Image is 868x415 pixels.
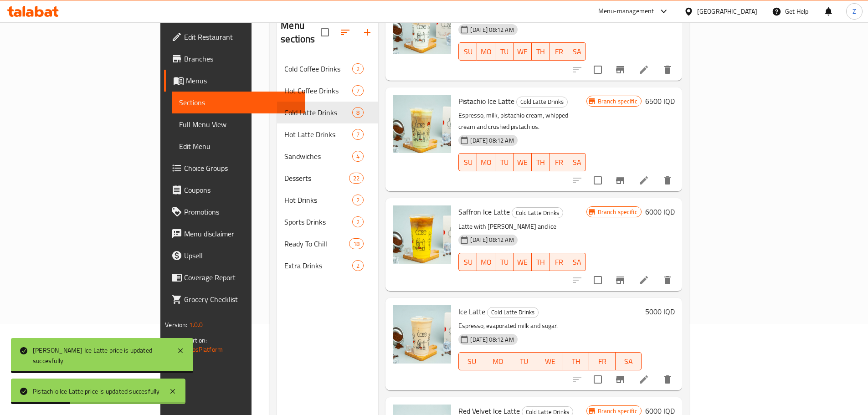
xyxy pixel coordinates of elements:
span: Full Menu View [179,119,298,130]
button: TU [495,153,514,171]
button: MO [477,42,495,61]
span: Promotions [184,206,298,217]
span: Z [853,6,856,16]
button: SU [458,253,477,271]
a: Upsell [164,245,305,266]
button: MO [485,352,511,370]
div: Cold Latte Drinks [487,307,539,318]
nav: Menu sections [277,54,378,280]
a: Coupons [164,179,305,201]
div: Ready To Chill18 [277,233,378,255]
div: Desserts22 [277,167,378,189]
span: Select to update [588,60,607,79]
span: Ice Latte [458,305,485,318]
span: TH [535,45,546,58]
span: SA [572,156,583,169]
span: [DATE] 08:12 AM [467,236,517,244]
button: WE [514,253,532,271]
span: Edit Menu [179,141,298,152]
span: Hot Latte Drinks [284,129,352,140]
a: Sections [172,92,305,113]
button: Branch-specific-item [609,59,631,81]
span: SU [462,256,473,269]
button: Add section [356,21,378,43]
div: items [352,216,364,227]
a: Menus [164,70,305,92]
a: Menu disclaimer [164,223,305,245]
button: Branch-specific-item [609,369,631,390]
div: items [349,173,364,184]
button: SA [616,352,642,370]
button: FR [550,253,568,271]
span: FR [554,45,565,58]
div: Extra Drinks2 [277,255,378,277]
span: Coupons [184,184,298,195]
button: SA [568,42,586,61]
span: MO [481,256,492,269]
span: Sandwiches [284,151,352,162]
button: SU [458,42,477,61]
span: Hot Drinks [284,195,352,205]
a: Coverage Report [164,266,305,288]
span: Select to update [588,171,607,190]
button: TU [495,42,514,61]
button: delete [657,369,678,390]
span: Desserts [284,173,349,184]
div: items [352,260,364,271]
button: SU [458,352,485,370]
a: Edit Restaurant [164,26,305,48]
button: Branch-specific-item [609,169,631,191]
span: 18 [349,240,363,248]
div: items [352,151,364,162]
button: MO [477,153,495,171]
span: TH [567,355,586,368]
span: WE [541,355,560,368]
span: Select to update [588,370,607,389]
a: Edit menu item [638,374,649,385]
span: 8 [353,108,363,117]
span: Branch specific [594,208,641,216]
div: Sports Drinks2 [277,211,378,233]
span: [DATE] 08:12 AM [467,136,517,145]
div: Cold Coffee Drinks [284,63,352,74]
span: SU [462,355,481,368]
button: SA [568,153,586,171]
span: Sections [179,97,298,108]
span: Version: [165,319,187,331]
button: delete [657,269,678,291]
span: SA [572,45,583,58]
span: [DATE] 08:12 AM [467,335,517,344]
span: Cold Latte Drinks [284,107,352,118]
span: 1.0.0 [189,319,203,331]
p: Espresso, evaporated milk and sugar. [458,320,641,332]
span: FR [593,355,611,368]
span: Cold Latte Drinks [512,208,563,218]
a: Branches [164,48,305,70]
span: Saffron Ice Latte [458,205,510,219]
span: Pistachio Ice Latte [458,94,514,108]
span: Branches [184,53,298,64]
span: Cold Latte Drinks [517,97,567,107]
span: Ready To Chill [284,238,349,249]
span: Select to update [588,271,607,290]
span: MO [489,355,508,368]
span: SU [462,156,473,169]
a: Promotions [164,201,305,223]
button: MO [477,253,495,271]
button: FR [589,352,615,370]
div: items [352,195,364,205]
h6: 5000 IQD [645,305,675,318]
button: Branch-specific-item [609,269,631,291]
div: Cold Coffee Drinks2 [277,58,378,80]
span: Menu disclaimer [184,228,298,239]
button: WE [514,153,532,171]
a: Edit Menu [172,135,305,157]
span: TU [499,45,510,58]
div: Hot Drinks2 [277,189,378,211]
button: TU [511,352,537,370]
span: 2 [353,261,363,270]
